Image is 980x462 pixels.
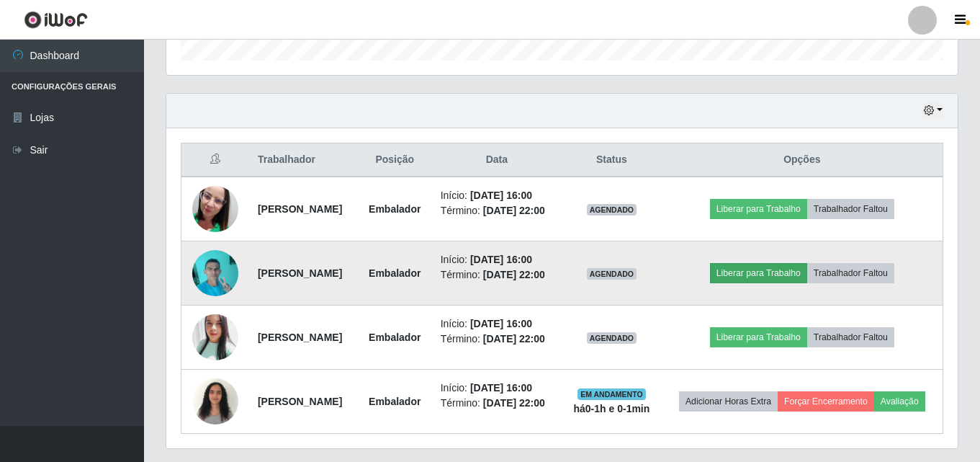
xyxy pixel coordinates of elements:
[587,332,637,344] span: AGENDADO
[441,188,554,203] li: Início:
[369,332,421,343] strong: Embalador
[710,199,807,219] button: Liberar para Trabalho
[441,267,554,283] li: Término:
[587,268,637,280] span: AGENDADO
[778,391,874,412] button: Forçar Encerramento
[577,388,646,400] span: EM ANDAMENTO
[573,403,649,414] strong: há 0-1 h e 0-1 min
[258,396,342,407] strong: [PERSON_NAME]
[470,190,532,201] time: [DATE] 16:00
[483,397,545,409] time: [DATE] 22:00
[807,327,894,347] button: Trabalhador Faltou
[562,143,662,177] th: Status
[258,203,342,215] strong: [PERSON_NAME]
[587,204,637,216] span: AGENDADO
[679,391,778,412] button: Adicionar Horas Extra
[470,254,532,265] time: [DATE] 16:00
[192,168,238,250] img: 1691680846628.jpeg
[441,396,554,411] li: Término:
[369,267,421,279] strong: Embalador
[24,11,88,29] img: CoreUI Logo
[441,381,554,396] li: Início:
[258,332,342,343] strong: [PERSON_NAME]
[192,310,238,365] img: 1748729241814.jpeg
[192,242,238,303] img: 1699884729750.jpeg
[662,143,943,177] th: Opções
[807,263,894,283] button: Trabalhador Faltou
[483,333,545,345] time: [DATE] 22:00
[249,143,358,177] th: Trabalhador
[192,370,238,432] img: 1739233492617.jpeg
[710,327,807,347] button: Liberar para Trabalho
[441,316,554,332] li: Início:
[441,332,554,347] li: Término:
[369,203,421,215] strong: Embalador
[441,203,554,218] li: Término:
[807,199,894,219] button: Trabalhador Faltou
[710,263,807,283] button: Liberar para Trabalho
[369,396,421,407] strong: Embalador
[470,318,532,329] time: [DATE] 16:00
[483,269,545,280] time: [DATE] 22:00
[441,252,554,267] li: Início:
[483,205,545,216] time: [DATE] 22:00
[358,143,432,177] th: Posição
[432,143,562,177] th: Data
[470,382,532,394] time: [DATE] 16:00
[874,391,925,412] button: Avaliação
[258,267,342,279] strong: [PERSON_NAME]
